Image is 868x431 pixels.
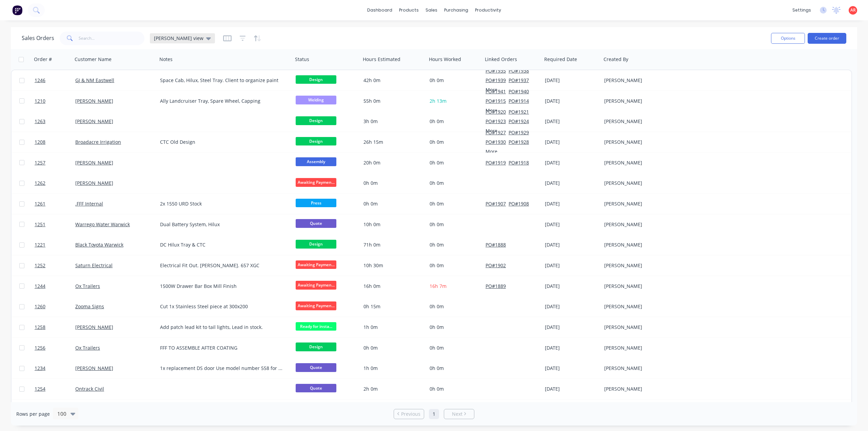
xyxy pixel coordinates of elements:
[35,296,75,317] a: 1260
[808,33,846,44] button: Create order
[296,157,336,166] span: Assembly
[545,241,599,248] div: [DATE]
[363,159,421,166] div: 20h 0m
[509,77,529,84] button: PO#1937
[296,240,336,248] span: Design
[486,67,506,74] button: PO#1935
[35,118,45,125] span: 1263
[430,241,444,248] span: 0h 0m
[430,262,444,269] span: 0h 0m
[509,139,529,145] button: PO#1928
[444,411,474,417] a: Next page
[472,5,505,15] div: productivity
[486,148,501,155] button: More...
[296,219,336,228] span: Quote
[486,128,501,134] button: More...
[35,235,75,255] a: 1221
[430,77,444,83] span: 0h 0m
[545,345,599,351] div: [DATE]
[486,241,506,248] button: PO#1888
[35,317,75,337] a: 1258
[35,221,45,228] span: 1251
[441,5,472,15] div: purchasing
[396,5,422,15] div: products
[430,118,444,124] span: 0h 0m
[35,132,75,152] a: 1208
[394,411,424,417] a: Previous page
[509,88,529,95] button: PO#1940
[363,77,421,84] div: 42h 0m
[35,379,75,399] a: 1254
[75,283,100,289] a: Ox Trailers
[430,159,444,166] span: 0h 0m
[75,118,113,124] a: [PERSON_NAME]
[79,32,145,45] input: Search...
[452,411,462,417] span: Next
[160,77,284,84] div: Space Cab, Hilux, Steel Tray. Client to organize paint
[486,88,506,95] button: PO#1941
[160,241,284,248] div: DC Hilux Tray & CTC
[75,241,123,248] a: Black Toyota Warwick
[401,411,420,417] span: Previous
[430,324,444,330] span: 0h 0m
[363,386,421,392] div: 2h 0m
[35,262,45,269] span: 1252
[35,91,75,111] a: 1210
[604,241,679,248] div: [PERSON_NAME]
[363,200,421,207] div: 0h 0m
[75,386,104,392] a: Ontrack Civil
[486,107,501,114] button: More...
[16,411,50,417] span: Rows per page
[35,345,45,351] span: 1256
[604,386,679,392] div: [PERSON_NAME]
[35,153,75,173] a: 1257
[604,98,679,104] div: [PERSON_NAME]
[296,75,336,84] span: Design
[363,324,421,331] div: 1h 0m
[545,98,599,104] div: [DATE]
[75,324,113,330] a: [PERSON_NAME]
[160,365,284,372] div: 1x replacement DS door Use model number 558 for quote data.
[75,56,112,63] div: Customer Name
[363,262,421,269] div: 10h 30m
[430,98,447,104] span: 2h 13m
[486,200,506,207] button: PO#1907
[75,365,113,371] a: [PERSON_NAME]
[363,303,421,310] div: 0h 15m
[545,386,599,392] div: [DATE]
[486,118,506,125] button: PO#1923
[509,129,529,136] button: PO#1929
[545,283,599,290] div: [DATE]
[160,303,284,310] div: Cut 1x Stainless Steel piece at 300x200
[430,283,447,289] span: 16h 7m
[604,221,679,228] div: [PERSON_NAME]
[509,109,529,115] button: PO#1921
[604,200,679,207] div: [PERSON_NAME]
[75,303,104,310] a: Zooma Signs
[771,33,805,44] button: Options
[604,118,679,125] div: [PERSON_NAME]
[160,283,284,290] div: 1500W Drawer Bar Box Mill Finish
[363,365,421,372] div: 1h 0m
[485,56,517,63] div: Linked Orders
[486,283,506,290] button: PO#1889
[850,7,856,13] span: AR
[35,276,75,296] a: 1244
[35,241,45,248] span: 1221
[160,200,284,207] div: 2x 1550 URD Stock
[35,98,45,104] span: 1210
[34,56,52,63] div: Order #
[75,139,121,145] a: Broadacre Irrigation
[604,77,679,84] div: [PERSON_NAME]
[363,180,421,187] div: 0h 0m
[545,159,599,166] div: [DATE]
[296,322,336,331] span: Ready for insta...
[363,118,421,125] div: 3h 0m
[545,118,599,125] div: [DATE]
[35,200,45,207] span: 1261
[159,56,173,63] div: Notes
[160,262,284,269] div: Electrical Fit Out. [PERSON_NAME]. 657 XGC
[604,324,679,331] div: [PERSON_NAME]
